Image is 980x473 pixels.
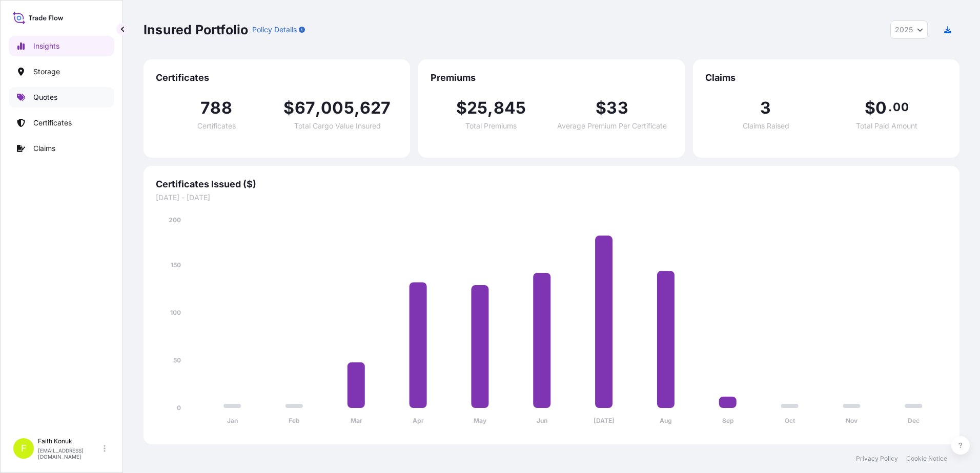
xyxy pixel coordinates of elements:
tspan: Apr [413,417,424,424]
a: Insights [9,36,114,56]
tspan: Dec [908,417,920,424]
span: 33 [606,100,628,116]
span: Total Cargo Value Insured [294,122,381,130]
span: 005 [321,100,354,116]
span: Total Paid Amount [856,122,917,130]
span: Total Premiums [465,122,517,130]
span: Claims Raised [743,122,789,130]
a: Privacy Policy [856,455,898,463]
span: $ [283,100,294,116]
p: Insights [33,41,59,51]
a: Certificates [9,113,114,133]
a: Claims [9,138,114,159]
a: Quotes [9,87,114,107]
p: Quotes [33,92,57,102]
span: Premiums [431,72,672,84]
tspan: Feb [289,417,300,424]
p: Insured Portfolio [144,21,248,38]
span: F [21,443,27,454]
tspan: Nov [846,417,858,424]
tspan: 200 [169,216,181,224]
span: 67 [295,100,315,116]
a: Cookie Notice [906,455,947,463]
span: 788 [200,100,232,116]
span: 845 [494,100,526,116]
span: . [888,103,892,111]
tspan: Mar [351,417,362,424]
span: $ [596,100,606,116]
span: $ [456,100,467,116]
p: [EMAIL_ADDRESS][DOMAIN_NAME] [38,447,101,460]
button: Year Selector [890,20,928,39]
tspan: 150 [171,261,181,269]
span: 25 [467,100,487,116]
span: Claims [705,72,947,84]
tspan: Sep [722,417,734,424]
span: Certificates [156,72,398,84]
span: , [315,100,321,116]
p: Storage [33,67,60,77]
tspan: Jun [537,417,547,424]
span: 2025 [895,25,913,35]
span: Certificates [197,122,236,130]
span: [DATE] - [DATE] [156,192,947,203]
span: 3 [760,100,771,116]
tspan: May [474,417,487,424]
span: 0 [875,100,887,116]
p: Faith Konuk [38,437,101,445]
tspan: Oct [785,417,795,424]
tspan: [DATE] [594,417,615,424]
tspan: Aug [660,417,672,424]
tspan: 100 [170,309,181,316]
tspan: 50 [173,356,181,364]
span: 627 [360,100,391,116]
span: , [487,100,493,116]
p: Certificates [33,118,72,128]
span: Certificates Issued ($) [156,178,947,190]
span: 00 [893,103,908,111]
tspan: Jan [227,417,238,424]
span: , [354,100,360,116]
a: Storage [9,61,114,82]
p: Policy Details [252,25,297,35]
span: Average Premium Per Certificate [557,122,667,130]
span: $ [865,100,875,116]
tspan: 0 [177,404,181,412]
p: Claims [33,143,55,154]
